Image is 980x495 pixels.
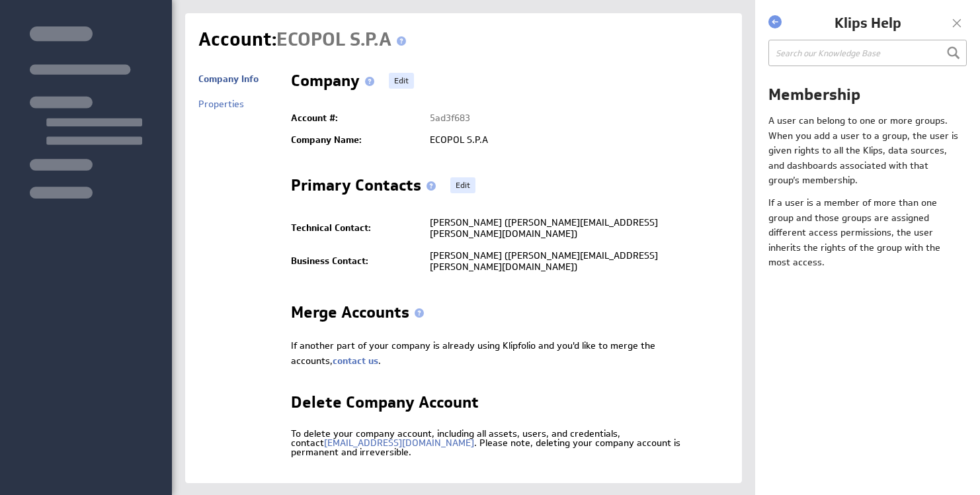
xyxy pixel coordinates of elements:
img: skeleton-sidenav.svg [30,26,142,199]
a: contact us [333,355,378,367]
td: Account #: [291,107,423,129]
h2: Delete Company Account [291,394,479,416]
h1: Membership [768,83,967,105]
a: Properties [198,98,244,110]
h1: Account: [198,26,411,53]
input: Search our Knowledge Base [768,40,967,66]
p: A user can belong to one or more groups. When you add a user to a group, the user is given rights... [768,113,959,187]
div: If another part of your company is already using Klipfolio and you'd like to merge the accounts, . [291,338,729,368]
h2: Merge Accounts [291,304,429,326]
td: Technical Contact: [291,212,423,245]
td: Company Name: [291,129,423,151]
a: Edit [389,73,414,89]
h1: Klips Help [785,13,950,33]
p: If a user is a member of more than one group and those groups are assigned different access permi... [768,195,959,269]
td: [PERSON_NAME] ([PERSON_NAME][EMAIL_ADDRESS][PERSON_NAME][DOMAIN_NAME]) [423,245,729,278]
h2: Primary Contacts [291,177,441,199]
td: 5ad3f683 [423,107,729,129]
div: To delete your company account, including all assets, users, and credentials, contact . Please no... [291,429,729,457]
h2: Company [291,73,380,94]
a: Company Info [198,73,259,85]
a: [EMAIL_ADDRESS][DOMAIN_NAME] [324,437,474,449]
span: ECOPOL S.P.A [276,27,391,52]
a: Edit [450,177,475,193]
td: ECOPOL S.P.A [423,129,729,151]
td: [PERSON_NAME] ([PERSON_NAME][EMAIL_ADDRESS][PERSON_NAME][DOMAIN_NAME]) [423,212,729,245]
td: Business Contact: [291,245,423,278]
